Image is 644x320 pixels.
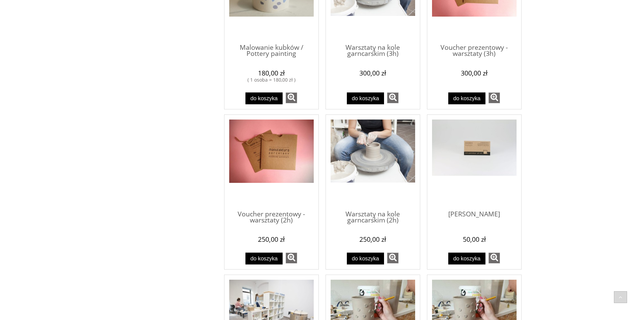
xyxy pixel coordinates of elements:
span: Voucher prezentowy - warsztaty (3h) [432,38,517,58]
a: zobacz więcej [387,253,399,263]
img: Karta podarunkowa [432,120,517,176]
a: Przejdź do produktu Warsztaty na kole garncarskim (2h) [331,120,415,204]
span: Do koszyka [453,255,481,261]
a: zobacz więcej [286,253,297,263]
span: Warsztaty na kole garncarskim (2h) [331,204,415,225]
button: Do koszyka Warsztaty na kole garncarskim (3h) [347,92,384,104]
a: Przejdź do produktu Voucher prezentowy - warsztaty (2h) [229,120,314,204]
a: Voucher prezentowy - warsztaty (2h) [229,204,314,231]
a: [PERSON_NAME] [432,204,517,231]
em: 300,00 zł [359,68,386,78]
a: zobacz więcej [488,92,500,103]
em: 250,00 zł [258,235,285,244]
button: Do koszyka Voucher prezentowy - warsztaty (2h) [245,253,283,264]
button: Do koszyka Malowanie kubków / Pottery painting [245,92,283,104]
span: Do koszyka [251,255,278,261]
a: Voucher prezentowy - warsztaty (3h) [432,38,517,65]
span: Do koszyka [453,95,481,101]
a: zobacz więcej [488,253,500,263]
a: Warsztaty na kole garncarskim (3h) [331,38,415,65]
span: Malowanie kubków / Pottery painting [229,38,314,58]
span: Do koszyka [251,95,278,101]
em: 300,00 zł [461,68,487,78]
span: Voucher prezentowy - warsztaty (2h) [229,204,314,225]
button: Do koszyka Karta podarunkowa [448,253,485,264]
button: Do koszyka Voucher prezentowy - warsztaty (3h) [448,92,485,104]
a: zobacz więcej [286,92,297,103]
a: Przejdź do produktu Karta podarunkowa [432,120,517,204]
em: 50,00 zł [463,235,486,244]
span: Warsztaty na kole garncarskim (3h) [331,38,415,58]
img: Warsztaty na kole garncarskim (2h) [331,120,415,183]
span: Do koszyka [352,95,379,101]
i: ( 1 osoba = 180,00 zł ) [247,77,295,83]
em: 250,00 zł [359,235,386,244]
a: Warsztaty na kole garncarskim (2h) [331,204,415,231]
button: Do koszyka Warsztaty na kole garncarskim (2h) [347,253,384,264]
span: Do koszyka [352,255,379,261]
a: Malowanie kubków / Pottery painting [229,38,314,65]
a: zobacz więcej [387,92,399,103]
em: 180,00 zł [258,68,285,78]
span: [PERSON_NAME] [432,204,517,225]
img: Voucher prezentowy - warsztaty (2h) [229,120,314,183]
